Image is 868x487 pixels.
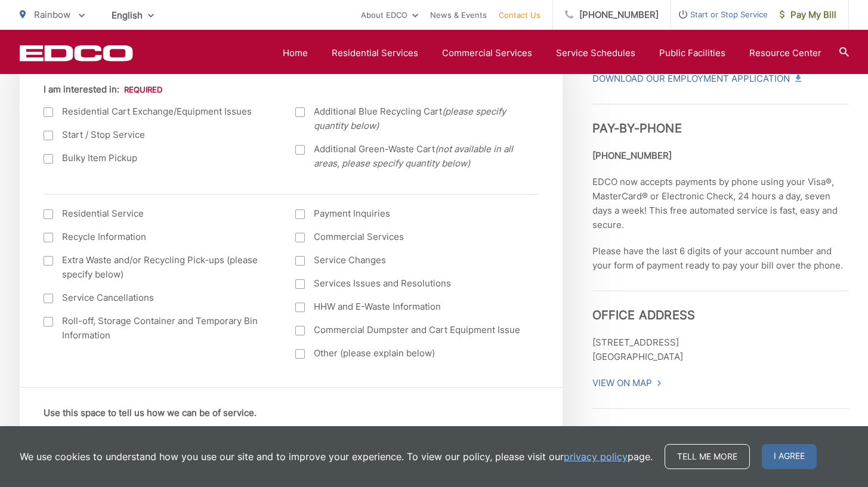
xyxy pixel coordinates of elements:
label: Service Changes [295,253,524,267]
label: Recycle Information [44,230,272,244]
label: Use this space to tell us how we can be of service. [44,408,257,418]
a: Public Facilities [659,46,725,60]
label: Services Issues and Resolutions [295,276,524,291]
label: Extra Waste and/or Recycling Pick-ups (please specify below) [44,253,272,282]
span: Additional Blue Recycling Cart [314,104,524,133]
label: Payment Inquiries [295,206,524,221]
span: Rainbow [34,9,70,20]
label: Residential Service [44,206,272,221]
a: EDCD logo. Return to the homepage. [20,45,133,61]
h3: Office Address [592,291,849,322]
span: Pay My Bill [780,8,836,22]
p: Please have the last 6 digits of your account number and your form of payment ready to pay your b... [592,244,849,273]
a: privacy policy [564,449,628,464]
a: Commercial Services [442,46,532,60]
label: Residential Cart Exchange/Equipment Issues [44,104,272,119]
a: Residential Services [332,46,418,60]
a: View On Map [592,376,662,390]
strong: [PHONE_NUMBER] [592,150,672,161]
h3: Office Hours [592,408,849,440]
label: Start / Stop Service [44,128,272,142]
a: News & Events [430,8,487,22]
label: Roll-off, Storage Container and Temporary Bin Information [44,314,272,343]
label: Service Cancellations [44,291,272,305]
a: Tell me more [665,444,750,469]
a: Home [283,46,308,60]
h3: Pay-by-Phone [592,104,849,135]
a: About EDCO [361,8,418,22]
a: Resource Center [749,46,821,60]
p: [STREET_ADDRESS] [GEOGRAPHIC_DATA] [592,335,849,364]
p: EDCO now accepts payments by phone using your Visa®, MasterCard® or Electronic Check, 24 hours a ... [592,175,849,232]
label: Commercial Services [295,230,524,244]
a: Download Our Employment Application [592,72,800,86]
p: We use cookies to understand how you use our site and to improve your experience. To view our pol... [20,449,653,464]
a: Contact Us [499,8,540,22]
label: Other (please explain below) [295,346,524,360]
label: I am interested in: [44,84,162,95]
label: HHW and E-Waste Information [295,300,524,314]
a: Service Schedules [556,46,635,60]
label: Bulky Item Pickup [44,151,272,165]
span: I agree [762,444,817,469]
span: Additional Green-Waste Cart [314,142,524,171]
label: Commercial Dumpster and Cart Equipment Issue [295,323,524,337]
span: English [103,5,163,26]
